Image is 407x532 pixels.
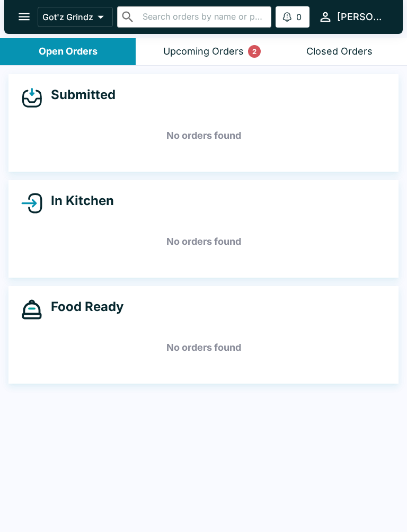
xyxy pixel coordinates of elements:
[21,329,386,367] h5: No orders found
[38,7,113,27] button: Got'z Grindz
[42,193,114,209] h4: In Kitchen
[314,5,390,28] button: [PERSON_NAME]
[21,117,386,155] h5: No orders found
[39,46,98,58] div: Open Orders
[21,223,386,261] h5: No orders found
[139,10,267,24] input: Search orders by name or phone number
[252,46,256,57] p: 2
[337,11,386,23] div: [PERSON_NAME]
[42,299,123,315] h4: Food Ready
[163,46,244,58] div: Upcoming Orders
[42,87,116,103] h4: Submitted
[42,12,93,22] p: Got'z Grindz
[296,12,302,22] p: 0
[306,46,373,58] div: Closed Orders
[11,3,38,30] button: open drawer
